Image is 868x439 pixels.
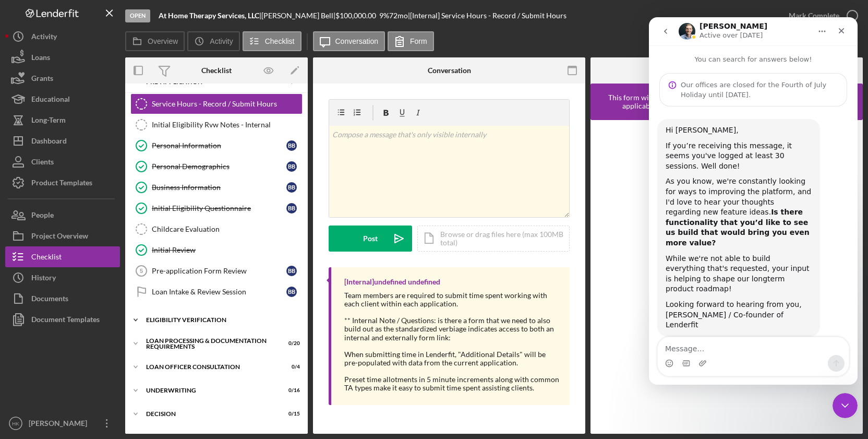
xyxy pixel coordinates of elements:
[26,413,94,436] div: [PERSON_NAME]
[152,246,302,254] div: Initial Review
[187,31,239,51] button: Activity
[146,317,295,323] div: Eligibility Verification
[410,37,427,45] label: Form
[130,156,303,177] a: Personal DemographicsBB
[152,267,286,275] div: Pre-application Form Review
[379,11,389,20] div: 9 %
[344,316,559,341] div: ** Internal Note / Questions: is there a form that we need to also build out as the standardized ...
[281,411,300,417] div: 0 / 15
[344,278,440,286] div: [Internal] undefined undefined
[286,182,297,193] div: B B
[130,135,303,156] a: Personal InformationBB
[5,413,120,434] button: HK[PERSON_NAME]
[335,11,379,20] div: $100,000.00
[649,17,858,385] iframe: Intercom live chat
[329,226,412,252] button: Post
[130,114,303,135] a: Initial Eligibility Rvw Notes - Internal
[243,31,302,51] button: Checklist
[5,309,120,330] button: Document Templates
[344,291,559,308] div: Team members are required to submit time spent working with each client within each application.
[5,288,120,309] button: Documents
[201,66,232,75] div: Checklist
[152,162,286,171] div: Personal Demographics
[125,31,185,51] button: Overview
[146,338,274,350] div: Loan Processing & Documentation Requirements
[12,421,19,426] text: HK
[152,100,302,108] div: Service Hours - Record / Submit Hours
[159,11,261,20] div: |
[388,31,434,51] button: Form
[344,375,559,392] div: Preset time allotments in 5 minute increments along with common TA types make it easy to submit t...
[313,31,385,51] button: Conversation
[428,66,471,75] div: Conversation
[159,11,259,20] b: At Home Therapy Services, LLC
[210,37,233,45] label: Activity
[130,260,303,281] a: 5Pre-application Form ReviewBB
[281,387,300,394] div: 0 / 16
[152,141,286,150] div: Personal Information
[31,309,100,333] div: Document Templates
[281,340,300,347] div: 0 / 20
[286,203,297,213] div: B B
[31,288,68,312] div: Documents
[789,5,839,26] div: Mark Complete
[601,130,853,423] iframe: Lenderfit form
[596,93,858,110] div: This form will produce a PDF upon submission. Profile data will pre-fill, if applicable, and othe...
[152,121,302,129] div: Initial Eligibility Rvw Notes - Internal
[152,204,286,212] div: Initial Eligibility Questionnaire
[286,266,297,276] div: B B
[261,11,335,20] div: [PERSON_NAME] Bell |
[344,350,559,367] div: When submitting time in Lenderfit, "Additional Details" will be pre-populated with data from the ...
[778,5,863,26] button: Mark Complete
[152,288,286,296] div: Loan Intake & Review Session
[148,37,178,45] label: Overview
[140,268,143,274] tspan: 5
[286,140,297,151] div: B B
